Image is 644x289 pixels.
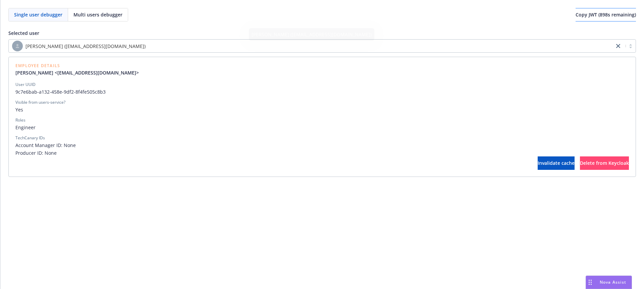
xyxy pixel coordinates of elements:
span: Engineer [15,124,629,131]
span: [PERSON_NAME] ([EMAIL_ADDRESS][DOMAIN_NAME]) [25,43,146,50]
button: Invalidate cache [538,156,575,170]
span: Employee Details [15,64,144,68]
span: Selected user [8,30,39,36]
div: Roles [15,117,25,123]
span: Single user debugger [14,11,62,18]
div: Visible from users-service? [15,99,65,105]
span: Multi users debugger [73,11,122,18]
button: Delete from Keycloak [580,156,629,170]
a: [PERSON_NAME] <[EMAIL_ADDRESS][DOMAIN_NAME]> [15,69,144,76]
div: Drag to move [586,276,594,289]
button: Nova Assist [586,276,632,289]
button: Copy JWT (898s remaining) [576,8,636,21]
div: TechCanary IDs [15,135,45,141]
span: 9c7e6bab-a132-458e-9df2-8f4fe505c8b3 [15,88,629,95]
span: Account Manager ID: None [15,142,629,149]
span: Nova Assist [600,279,626,285]
span: Copy JWT ( 898 s remaining) [576,11,636,18]
span: Invalidate cache [538,160,575,166]
span: Producer ID: None [15,149,629,156]
span: [PERSON_NAME] ([EMAIL_ADDRESS][DOMAIN_NAME]) [12,41,611,51]
div: User UUID [15,82,36,88]
a: close [614,42,622,50]
span: Delete from Keycloak [580,160,629,166]
span: Yes [15,106,629,113]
